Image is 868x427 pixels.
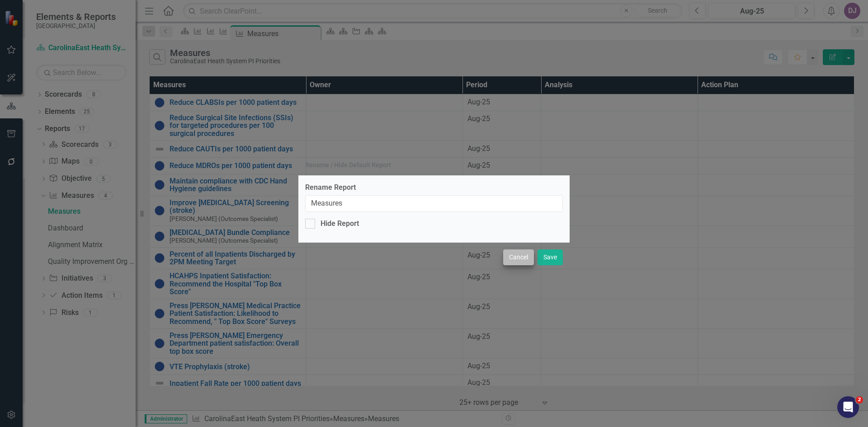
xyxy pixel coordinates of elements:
button: Cancel [503,249,534,265]
iframe: Intercom live chat [837,396,859,418]
label: Rename Report [305,183,563,193]
input: Name [305,195,563,212]
span: 2 [856,396,863,404]
div: Hide Report [321,219,359,229]
button: Save [538,249,563,265]
div: Rename / Hide Default Report [305,162,391,169]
